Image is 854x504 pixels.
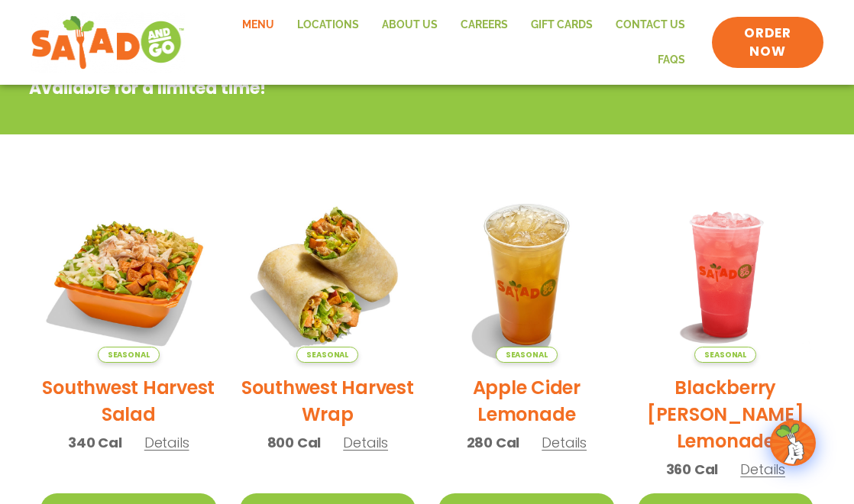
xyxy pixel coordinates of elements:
[31,12,185,73] img: new-SAG-logo-768×292
[144,433,189,452] span: Details
[438,186,615,363] img: Product photo for Apple Cider Lemonade
[343,433,388,452] span: Details
[542,433,587,452] span: Details
[286,8,370,43] a: Locations
[740,460,785,479] span: Details
[370,8,449,43] a: About Us
[98,347,160,363] span: Seasonal
[638,186,814,363] img: Product photo for Blackberry Bramble Lemonade
[519,8,604,43] a: GIFT CARDS
[449,8,519,43] a: Careers
[467,432,520,453] span: 280 Cal
[646,43,697,78] a: FAQs
[666,459,719,480] span: 360 Cal
[40,374,217,428] h2: Southwest Harvest Salad
[772,422,814,464] img: wpChatIcon
[712,17,823,69] a: ORDER NOW
[496,347,558,363] span: Seasonal
[29,76,702,101] p: Available for a limited time!
[240,374,416,428] h2: Southwest Harvest Wrap
[296,347,358,363] span: Seasonal
[68,432,122,453] span: 340 Cal
[267,432,322,453] span: 800 Cal
[200,8,696,77] nav: Menu
[438,374,615,428] h2: Apple Cider Lemonade
[727,24,808,61] span: ORDER NOW
[240,186,416,363] img: Product photo for Southwest Harvest Wrap
[231,8,286,43] a: Menu
[638,374,814,454] h2: Blackberry [PERSON_NAME] Lemonade
[40,186,217,363] img: Product photo for Southwest Harvest Salad
[694,347,756,363] span: Seasonal
[604,8,697,43] a: Contact Us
